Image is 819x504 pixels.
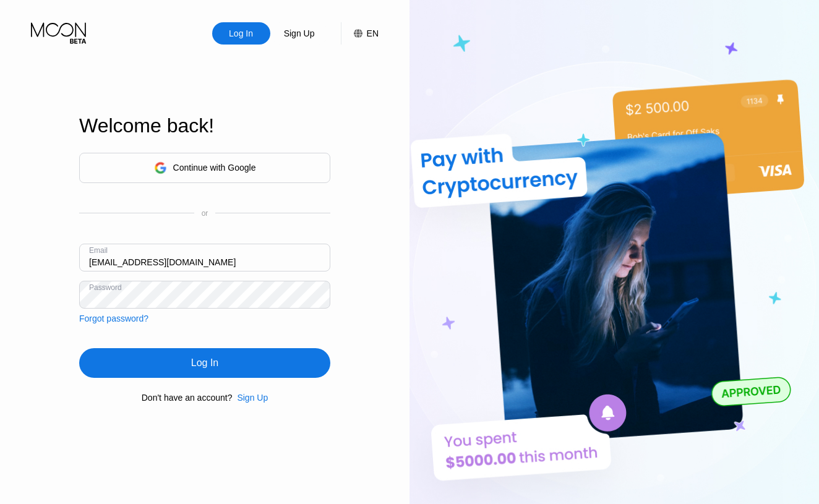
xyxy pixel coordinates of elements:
div: Don't have an account? [142,393,233,403]
div: Forgot password? [79,314,148,323]
div: Log In [228,27,254,40]
div: Sign Up [232,393,268,403]
div: or [202,209,208,218]
div: EN [341,22,379,45]
div: Welcome back! [79,114,330,137]
div: Log In [212,22,270,45]
div: Sign Up [270,22,328,45]
div: Sign Up [237,393,268,403]
div: Email [89,246,108,255]
div: Continue with Google [79,153,330,183]
div: Continue with Google [173,163,256,173]
div: Log In [79,348,330,378]
div: EN [367,28,379,38]
div: Sign Up [283,27,316,40]
div: Log In [191,357,218,369]
div: Password [89,283,122,292]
